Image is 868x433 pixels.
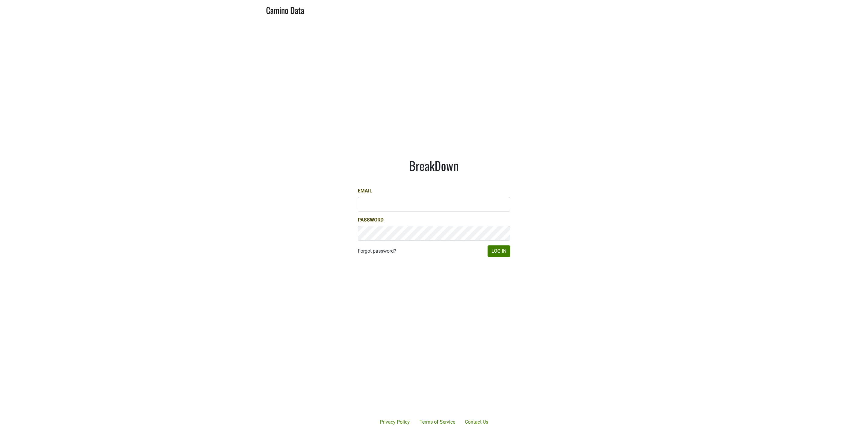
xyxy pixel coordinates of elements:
[358,187,372,195] label: Email
[488,245,510,257] button: Log In
[415,416,460,428] a: Terms of Service
[358,158,510,173] h1: BreakDown
[358,216,383,224] label: Password
[358,248,396,255] a: Forgot password?
[375,416,415,428] a: Privacy Policy
[460,416,493,428] a: Contact Us
[266,2,304,17] a: Camino Data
